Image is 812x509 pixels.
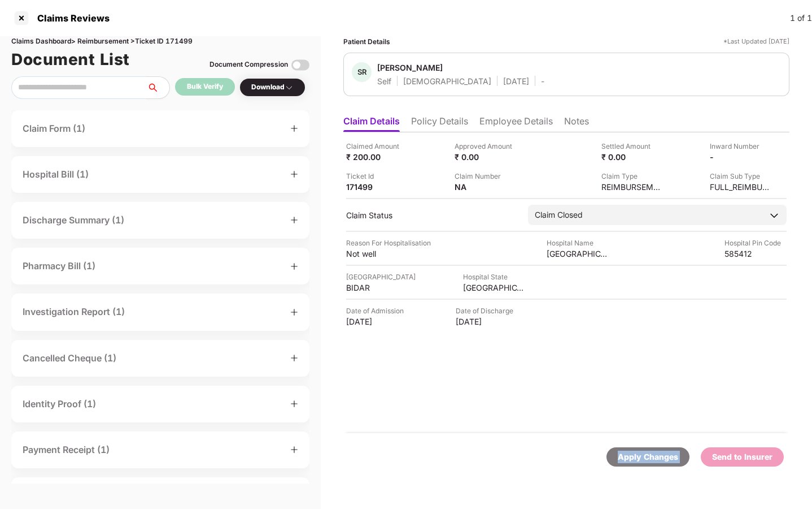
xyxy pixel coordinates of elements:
span: plus [290,308,298,316]
div: *Last Updated [DATE] [723,36,789,47]
div: Claim Number [455,171,517,182]
div: FULL_REIMBURSEMENT [710,182,772,192]
span: plus [290,216,298,224]
div: REIMBURSEMENT [601,182,663,192]
div: BIDAR [346,282,408,293]
div: [GEOGRAPHIC_DATA] [GEOGRAPHIC_DATA] [547,248,609,259]
div: Claim Closed [535,209,583,221]
div: Claim Sub Type [710,171,772,182]
span: plus [290,262,298,270]
div: [GEOGRAPHIC_DATA] [346,271,416,282]
span: plus [290,170,298,178]
button: search [146,76,170,99]
div: 171499 [346,182,408,192]
div: NA [455,182,517,192]
div: Investigation Report (1) [23,305,125,319]
div: [DEMOGRAPHIC_DATA] [403,76,491,87]
div: ₹ 200.00 [346,152,408,162]
div: Ticket Id [346,171,408,182]
div: Hospital Pin Code [724,238,787,248]
div: Not well [346,248,408,259]
div: Hospital State [463,271,525,282]
span: plus [290,446,298,454]
div: Settled Amount [601,141,663,152]
span: search [146,83,169,92]
h1: Document List [11,47,130,72]
span: plus [290,124,298,132]
li: Employee Details [479,115,553,132]
div: 1 of 1 [790,12,812,24]
div: SR [352,62,372,82]
div: Reason For Hospitalisation [346,238,431,248]
div: ₹ 0.00 [455,152,517,162]
div: Claim Form (1) [23,122,85,136]
div: Date of Discharge [456,305,518,316]
span: plus [290,400,298,408]
div: Cancelled Cheque (1) [23,351,116,365]
div: Bulk Verify [187,81,223,92]
img: svg+xml;base64,PHN2ZyBpZD0iRHJvcGRvd24tMzJ4MzIiIHhtbG5zPSJodHRwOi8vd3d3LnczLm9yZy8yMDAwL3N2ZyIgd2... [285,83,294,92]
div: Hospital Name [547,238,609,248]
div: Claims Dashboard > Reimbursement > Ticket ID 171499 [11,36,309,47]
div: [GEOGRAPHIC_DATA] [463,282,525,293]
li: Claim Details [343,115,400,132]
div: - [541,76,544,87]
li: Policy Details [411,115,468,132]
div: - [710,152,772,162]
div: Claim Type [601,171,663,182]
div: Document Compression [209,59,288,70]
div: Identity Proof (1) [23,397,96,411]
img: downArrowIcon [769,210,780,221]
div: Self [377,76,391,87]
div: [DATE] [503,76,529,87]
div: Claimed Amount [346,141,408,152]
li: Notes [564,115,589,132]
div: Hospital Bill (1) [23,167,89,182]
span: plus [290,354,298,362]
div: Discharge Summary (1) [23,213,124,227]
div: Claims Reviews [30,12,110,24]
div: Approved Amount [455,141,517,152]
div: Date of Admission [346,305,408,316]
div: Patient Details [343,36,390,47]
div: [PERSON_NAME] [377,62,443,73]
div: ₹ 0.00 [601,152,663,162]
div: Inward Number [710,141,772,152]
div: Send to Insurer [712,451,772,463]
div: [DATE] [346,316,408,327]
div: Pharmacy Bill (1) [23,259,95,273]
div: Apply Changes [618,451,678,463]
div: Claim Status [346,210,517,221]
div: 585412 [724,248,787,259]
div: [DATE] [456,316,518,327]
div: Payment Receipt (1) [23,443,110,457]
div: Download [251,82,294,93]
img: svg+xml;base64,PHN2ZyBpZD0iVG9nZ2xlLTMyeDMyIiB4bWxucz0iaHR0cDovL3d3dy53My5vcmcvMjAwMC9zdmciIHdpZH... [291,56,309,74]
